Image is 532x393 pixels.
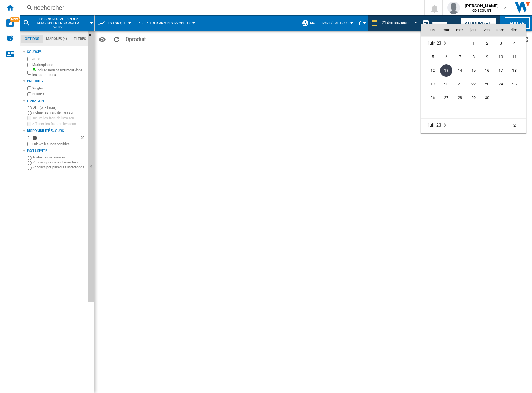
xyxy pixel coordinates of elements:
td: Sunday June 11 2023 [508,50,526,64]
th: sam. [494,24,508,36]
tr: Week undefined [421,105,526,119]
span: 3 [495,37,507,50]
span: 17 [495,64,507,77]
tr: Week 5 [421,91,526,105]
span: 8 [467,51,480,63]
td: Wednesday June 21 2023 [453,77,467,91]
span: 27 [440,92,452,104]
span: juil. 23 [428,123,441,127]
span: 14 [454,64,466,77]
span: 29 [467,92,480,104]
span: 10 [495,51,507,63]
span: 26 [426,92,439,104]
span: 25 [508,78,521,90]
td: Saturday June 17 2023 [494,64,508,77]
td: Friday June 30 2023 [480,91,494,105]
td: Thursday June 15 2023 [467,64,480,77]
md-calendar: Calendar [421,24,526,133]
td: Thursday June 1 2023 [467,36,480,50]
span: 1 [495,119,507,132]
td: Saturday June 3 2023 [494,36,508,50]
td: Wednesday June 28 2023 [453,91,467,105]
td: Saturday June 10 2023 [494,50,508,64]
span: 16 [481,64,493,77]
span: 18 [508,64,521,77]
span: 9 [481,51,493,63]
th: dim. [508,24,526,36]
tr: Week 1 [421,118,526,132]
td: Friday June 23 2023 [480,77,494,91]
tr: Week 4 [421,77,526,91]
span: juin 23 [428,41,441,45]
td: Friday June 9 2023 [480,50,494,64]
td: July 2023 [421,118,467,132]
tr: Week 1 [421,36,526,50]
td: Monday June 26 2023 [421,91,439,105]
span: 2 [481,37,493,50]
span: 13 [440,64,452,77]
th: ven. [480,24,494,36]
td: June 2023 [421,36,467,50]
span: 2 [508,119,521,132]
span: 15 [467,64,480,77]
span: 6 [440,51,452,63]
span: 24 [495,78,507,90]
td: Saturday June 24 2023 [494,77,508,91]
span: 23 [481,78,493,90]
td: Friday June 2 2023 [480,36,494,50]
th: lun. [421,24,439,36]
th: mer. [453,24,467,36]
span: 22 [467,78,480,90]
span: 21 [454,78,466,90]
td: Sunday June 4 2023 [508,36,526,50]
td: Tuesday June 6 2023 [439,50,453,64]
span: 4 [508,37,521,50]
span: 1 [467,37,480,50]
td: Friday June 16 2023 [480,64,494,77]
span: 28 [454,92,466,104]
td: Monday June 5 2023 [421,50,439,64]
span: 20 [440,78,452,90]
span: 12 [426,64,439,77]
td: Sunday June 25 2023 [508,77,526,91]
td: Thursday June 22 2023 [467,77,480,91]
th: mar. [439,24,453,36]
td: Thursday June 8 2023 [467,50,480,64]
td: Tuesday June 27 2023 [439,91,453,105]
td: Tuesday June 20 2023 [439,77,453,91]
td: Wednesday June 14 2023 [453,64,467,77]
td: Sunday July 2 2023 [508,118,526,132]
td: Monday June 19 2023 [421,77,439,91]
td: Tuesday June 13 2023 [439,64,453,77]
td: Thursday June 29 2023 [467,91,480,105]
th: jeu. [467,24,480,36]
span: 5 [426,51,439,63]
span: 11 [508,51,521,63]
td: Sunday June 18 2023 [508,64,526,77]
tr: Week 3 [421,64,526,77]
td: Monday June 12 2023 [421,64,439,77]
span: 7 [454,51,466,63]
td: Saturday July 1 2023 [494,118,508,132]
span: 19 [426,78,439,90]
tr: Week 2 [421,50,526,64]
span: 30 [481,92,493,104]
td: Wednesday June 7 2023 [453,50,467,64]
